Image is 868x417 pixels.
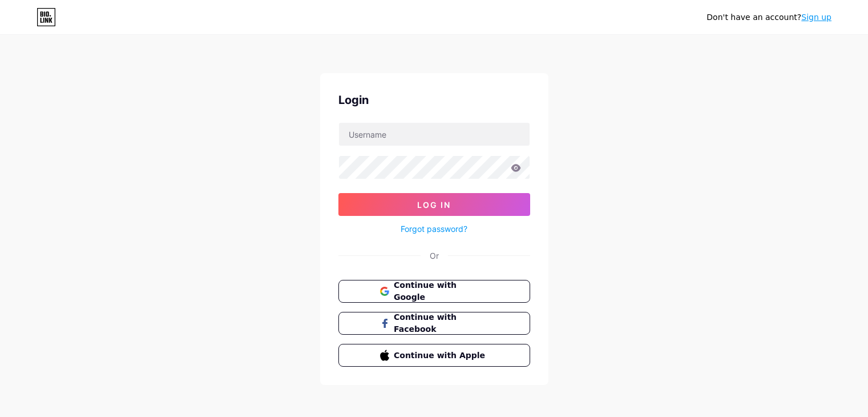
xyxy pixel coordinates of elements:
[430,250,439,262] div: Or
[706,11,831,23] div: Don't have an account?
[338,193,530,216] button: Log In
[339,123,530,146] input: Username
[394,350,488,362] span: Continue with Apple
[338,91,530,109] div: Login
[338,312,530,335] button: Continue with Facebook
[394,279,488,303] span: Continue with Google
[394,311,488,335] span: Continue with Facebook
[338,280,530,303] button: Continue with Google
[338,344,530,367] button: Continue with Apple
[801,13,831,22] a: Sign up
[417,200,451,210] span: Log In
[401,223,467,235] a: Forgot password?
